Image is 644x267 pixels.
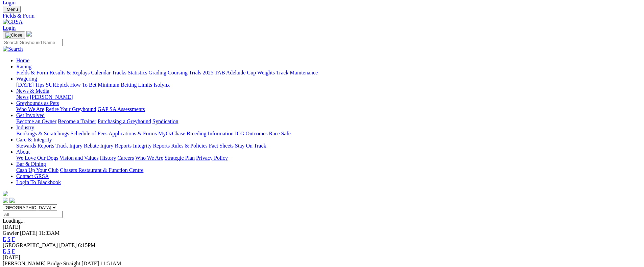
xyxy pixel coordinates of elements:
[49,70,90,75] a: Results & Replays
[16,82,44,88] a: [DATE] Tips
[3,224,641,230] div: [DATE]
[276,70,318,75] a: Track Maintenance
[98,118,151,124] a: Purchasing a Greyhound
[202,70,256,75] a: 2025 TAB Adelaide Cup
[46,82,69,88] a: SUREpick
[16,94,641,100] div: News & Media
[158,131,185,136] a: MyOzChase
[257,70,275,75] a: Weights
[12,236,15,242] a: F
[3,19,23,25] img: GRSA
[117,155,134,161] a: Careers
[3,230,19,236] span: Gawler
[269,131,290,136] a: Race Safe
[91,70,111,75] a: Calendar
[55,143,99,149] a: Track Injury Rebate
[109,131,157,136] a: Applications & Forms
[3,242,58,248] span: [GEOGRAPHIC_DATA]
[3,254,641,261] div: [DATE]
[168,70,188,75] a: Coursing
[30,94,73,100] a: [PERSON_NAME]
[16,94,28,100] a: News
[70,82,97,88] a: How To Bet
[100,155,116,161] a: History
[196,155,228,161] a: Privacy Policy
[16,64,31,69] a: Racing
[16,125,34,130] a: Industry
[16,131,69,136] a: Bookings & Scratchings
[149,70,166,75] a: Grading
[7,7,18,12] span: Menu
[60,167,143,173] a: Chasers Restaurant & Function Centre
[235,131,267,136] a: ICG Outcomes
[133,143,170,149] a: Integrity Reports
[3,261,80,266] span: [PERSON_NAME] Bridge Straight
[16,76,37,82] a: Wagering
[16,131,641,137] div: Industry
[78,242,96,248] span: 6:15PM
[16,149,30,155] a: About
[58,118,96,124] a: Become a Trainer
[3,248,6,254] a: E
[3,39,63,46] input: Search
[16,58,29,63] a: Home
[16,179,61,185] a: Login To Blackbook
[3,218,25,224] span: Loading...
[16,112,45,118] a: Get Involved
[3,13,641,19] a: Fields & Form
[189,70,201,75] a: Trials
[16,118,641,125] div: Get Involved
[187,131,234,136] a: Breeding Information
[16,167,641,173] div: Bar & Dining
[16,82,641,88] div: Wagering
[100,261,121,266] span: 11:51AM
[16,173,49,179] a: Contact GRSA
[3,198,8,203] img: facebook.svg
[5,32,22,38] img: Close
[3,6,21,13] button: Toggle navigation
[171,143,208,149] a: Rules & Policies
[16,106,44,112] a: Who We Are
[46,106,96,112] a: Retire Your Greyhound
[235,143,266,149] a: Stay On Track
[16,161,46,167] a: Bar & Dining
[16,70,641,76] div: Racing
[39,230,60,236] span: 11:33AM
[3,25,16,31] a: Login
[209,143,234,149] a: Fact Sheets
[81,261,99,266] span: [DATE]
[59,242,77,248] span: [DATE]
[98,82,152,88] a: Minimum Betting Limits
[152,118,178,124] a: Syndication
[112,70,126,75] a: Tracks
[16,143,641,149] div: Care & Integrity
[59,155,98,161] a: Vision and Values
[100,143,132,149] a: Injury Reports
[16,88,49,94] a: News & Media
[26,31,32,37] img: logo-grsa-white.png
[16,155,58,161] a: We Love Our Dogs
[135,155,163,161] a: Who We Are
[16,70,48,75] a: Fields & Form
[16,100,59,106] a: Greyhounds as Pets
[9,198,15,203] img: twitter.svg
[153,82,170,88] a: Isolynx
[128,70,147,75] a: Statistics
[16,143,54,149] a: Stewards Reports
[7,248,10,254] a: S
[3,191,8,196] img: logo-grsa-white.png
[16,155,641,161] div: About
[16,106,641,112] div: Greyhounds as Pets
[70,131,107,136] a: Schedule of Fees
[20,230,38,236] span: [DATE]
[3,31,25,39] button: Toggle navigation
[12,248,15,254] a: F
[3,46,23,52] img: Search
[16,167,58,173] a: Cash Up Your Club
[98,106,145,112] a: GAP SA Assessments
[3,236,6,242] a: E
[7,236,10,242] a: S
[16,118,56,124] a: Become an Owner
[16,137,52,142] a: Care & Integrity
